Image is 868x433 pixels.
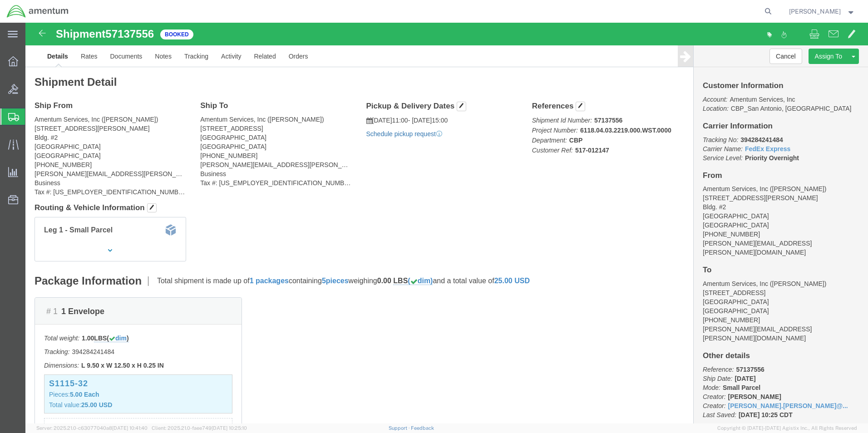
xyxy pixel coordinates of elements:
[112,425,148,431] span: [DATE] 10:41:40
[411,425,434,431] a: Feedback
[152,425,247,431] span: Client: 2025.21.0-faee749
[25,23,868,423] iframe: FS Legacy Container
[389,425,411,431] a: Support
[789,6,856,17] button: [PERSON_NAME]
[212,425,247,431] span: [DATE] 10:25:10
[6,5,69,18] img: logo
[789,6,841,16] span: Dewayne Jennings
[36,425,148,431] span: Server: 2025.21.0-c63077040a8
[717,424,857,432] span: Copyright © [DATE]-[DATE] Agistix Inc., All Rights Reserved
